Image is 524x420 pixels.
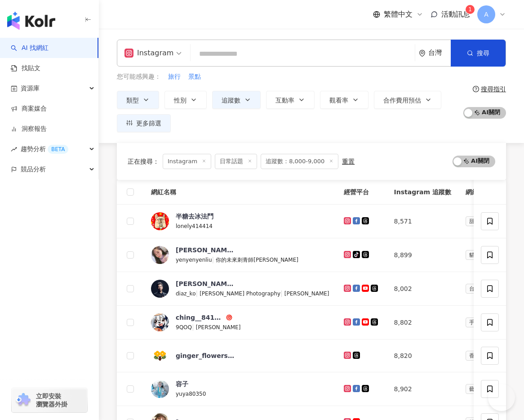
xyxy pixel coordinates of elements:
img: KOL Avatar [151,380,169,398]
span: 合作費用預估 [383,97,421,104]
div: [PERSON_NAME] [176,246,234,255]
td: 8,820 [387,340,458,372]
button: 互動率 [266,91,315,109]
span: 9QOQ [176,324,192,331]
span: 追蹤數：8,000-9,000 [261,154,338,169]
span: 類型 [126,97,139,104]
button: 景點 [188,72,201,82]
span: 旅行 [168,72,181,81]
span: | [280,290,284,297]
span: rise [11,146,17,152]
div: Instagram [124,46,173,60]
span: | [192,323,196,331]
span: Instagram [163,154,211,169]
a: KOL Avatar容子yuya80350 [151,380,329,398]
span: | [195,290,200,297]
span: diaz_ko [176,290,195,297]
span: 景點 [188,72,201,81]
a: KOL Avatar[PERSON_NAME]diaz_ko|[PERSON_NAME] Photography|[PERSON_NAME] [151,279,329,298]
td: 8,802 [387,306,458,340]
span: 互動率 [275,97,294,104]
button: 合作費用預估 [374,91,441,109]
th: 網紅名稱 [144,180,337,205]
span: 甜點 [466,216,484,226]
div: 容子 [176,380,188,389]
a: 洞察報告 [11,125,47,134]
div: 半糖去冰法鬥 [176,212,213,221]
img: KOL Avatar [151,280,169,298]
span: 活動訊息 [441,10,470,18]
img: logo [7,12,55,30]
span: 正在搜尋 ： [128,158,159,165]
sup: 1 [466,5,475,14]
img: chrome extension [14,393,32,407]
span: 手機遊戲 [466,317,494,327]
span: 香水 [466,351,484,361]
span: 搜尋 [477,49,489,57]
span: 觀看率 [329,97,348,104]
a: chrome extension立即安裝 瀏覽器外掛 [12,388,87,412]
span: environment [419,50,426,57]
span: 1 [468,6,472,13]
span: | [212,256,216,263]
button: 追蹤數 [212,91,261,109]
td: 8,571 [387,205,458,238]
button: 性別 [164,91,207,109]
div: 台灣 [428,49,451,57]
span: 立即安裝 瀏覽器外掛 [36,392,67,408]
div: 搜尋指引 [481,85,506,93]
span: 資源庫 [21,78,40,98]
span: 你的未來刺青師[PERSON_NAME] [216,257,298,263]
button: 旅行 [168,72,181,82]
span: yuya80350 [176,391,206,397]
span: lonely414414 [176,223,213,229]
span: 日常話題 [215,154,257,169]
button: 類型 [117,91,159,109]
img: KOL Avatar [151,313,169,331]
img: KOL Avatar [151,212,169,230]
td: 8,899 [387,238,458,272]
a: KOL Avatar[PERSON_NAME]yenyenyenliu|你的未來刺青師[PERSON_NAME] [151,246,329,264]
div: BETA [48,145,68,154]
button: 更多篩選 [117,114,171,132]
span: 繁體中文 [384,9,413,19]
th: 經營平台 [337,180,387,205]
div: 重置 [342,158,355,165]
span: 台灣旅遊 [466,284,494,294]
td: 8,902 [387,372,458,406]
a: KOL Avatarginger_flowerstudio [151,347,329,365]
button: 觀看率 [320,91,369,109]
iframe: Help Scout Beacon - Open [488,384,515,411]
span: 貓 [466,250,478,260]
span: 趨勢分析 [21,139,68,159]
span: question-circle [473,86,479,92]
div: [PERSON_NAME] [176,279,234,288]
span: 藝術與娛樂 [466,384,500,394]
span: 競品分析 [21,159,46,179]
span: A [484,9,488,19]
a: 商案媒合 [11,104,47,113]
th: Instagram 追蹤數 [387,180,458,205]
span: 更多篩選 [136,120,161,127]
span: 您可能感興趣： [117,72,161,81]
a: 找貼文 [11,64,40,73]
span: [PERSON_NAME] [196,324,241,331]
a: KOL Avatar半糖去冰法鬥lonely414414 [151,212,329,231]
img: KOL Avatar [151,347,169,365]
a: KOL Avatarching__8412119QOQ|[PERSON_NAME] [151,313,329,332]
span: 性別 [174,97,187,104]
a: searchAI 找網紅 [11,44,49,53]
span: [PERSON_NAME] Photography [200,290,280,297]
button: 搜尋 [451,40,506,67]
div: ginger_flowerstudio [176,351,234,360]
span: [PERSON_NAME] [284,290,329,297]
div: ching__841211 [176,313,224,322]
span: yenyenyenliu [176,257,212,263]
img: KOL Avatar [151,246,169,264]
span: 追蹤數 [222,97,240,104]
td: 8,002 [387,272,458,306]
